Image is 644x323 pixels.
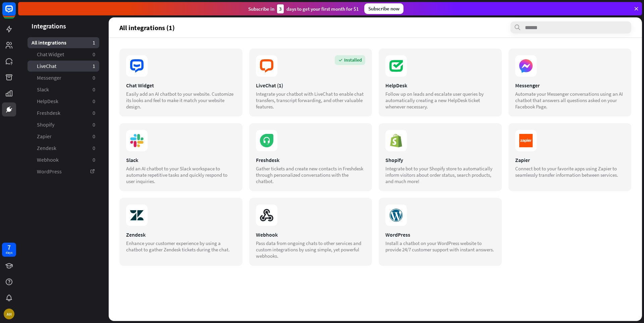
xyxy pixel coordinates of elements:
[126,231,236,238] div: Zendesk
[37,133,52,140] span: Zapier
[18,21,109,30] header: Integrations
[515,157,625,163] div: Zapier
[248,4,359,13] div: Subscribe in days to get your first month for $1
[28,72,99,83] a: Messenger 0
[93,145,95,152] aside: 0
[37,145,56,152] span: Zendesk
[385,157,495,163] div: Shopify
[515,91,625,110] div: Automate your Messenger conversations using an AI chatbot that answers all questions asked on you...
[385,82,495,89] div: HelpDesk
[37,51,64,58] span: Chat Widget
[93,121,95,128] aside: 0
[28,84,99,95] a: Slack 0
[28,119,99,130] a: Shopify 0
[37,156,59,163] span: Webhook
[4,309,14,319] div: AH
[93,133,95,140] aside: 0
[126,240,236,253] div: Enhance your customer experience by using a chatbot to gather Zendesk tickets during the chat.
[256,165,366,184] div: Gather tickets and create new contacts in Freshdesk through personalized conversations with the c...
[256,157,366,163] div: Freshdesk
[126,82,236,89] div: Chat Widget
[515,165,625,178] div: Connect bot to your favorite apps using Zapier to seamlessly transfer information between services.
[515,82,625,89] div: Messenger
[335,55,365,65] div: Installed
[5,3,25,23] button: Open LiveChat chat widget
[256,231,366,238] div: Webhook
[126,91,236,110] div: Easily add an AI chatbot to your website. Customize its looks and feel to make it match your webs...
[28,49,99,60] a: Chat Widget 0
[256,82,366,89] div: LiveChat (1)
[37,109,60,116] span: Freshdesk
[28,166,99,177] a: WordPress
[7,244,11,250] div: 7
[256,240,366,259] div: Pass data from ongoing chats to other services and custom integrations by using simple, yet power...
[385,231,495,238] div: WordPress
[93,74,95,81] aside: 0
[32,39,66,46] span: All integrations
[37,63,56,70] span: LiveChat
[37,74,61,81] span: Messenger
[93,51,95,58] aside: 0
[93,63,95,70] aside: 1
[93,156,95,163] aside: 0
[93,86,95,93] aside: 0
[93,98,95,105] aside: 0
[364,3,404,14] div: Subscribe now
[256,91,366,110] div: Integrate your chatbot with LiveChat to enable chat transfers, transcript forwarding, and other v...
[126,165,236,184] div: Add an AI chatbot to your Slack workspace to automate repetitive tasks and quickly respond to use...
[28,96,99,107] a: HelpDesk 0
[277,4,284,13] div: 3
[28,154,99,165] a: Webhook 0
[37,86,49,93] span: Slack
[37,98,58,105] span: HelpDesk
[28,131,99,142] a: Zapier 0
[93,109,95,116] aside: 0
[28,143,99,154] a: Zendesk 0
[28,107,99,118] a: Freshdesk 0
[119,21,631,33] section: All integrations (1)
[6,250,12,255] div: days
[385,91,495,110] div: Follow up on leads and escalate user queries by automatically creating a new HelpDesk ticket when...
[28,61,99,72] a: LiveChat 1
[2,243,16,257] a: 7 days
[126,157,236,163] div: Slack
[385,240,495,253] div: Install a chatbot on your WordPress website to provide 24/7 customer support with instant answers.
[93,39,95,46] aside: 1
[385,165,495,184] div: Integrate bot to your Shopify store to automatically inform visitors about order status, search p...
[37,121,54,128] span: Shopify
